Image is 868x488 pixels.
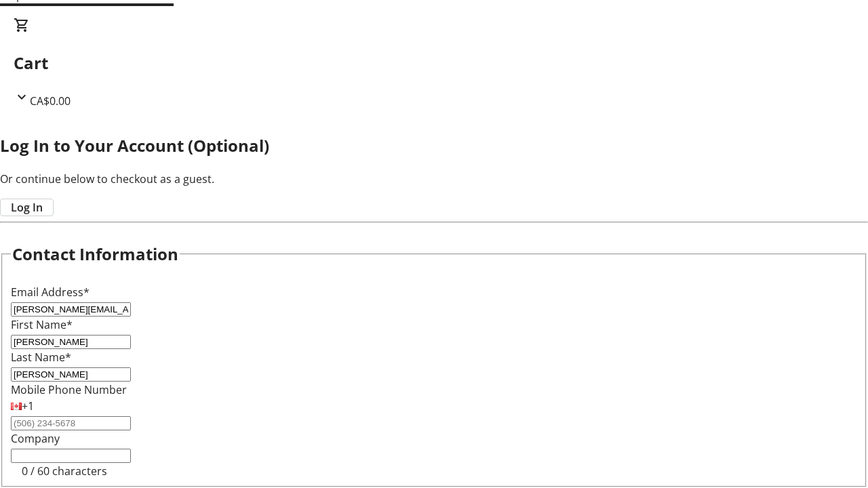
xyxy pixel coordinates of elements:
tr-character-limit: 0 / 60 characters [22,464,107,479]
div: CartCA$0.00 [14,17,854,109]
label: Mobile Phone Number [11,382,127,397]
label: First Name* [11,317,73,332]
label: Email Address* [11,285,90,300]
label: Company [11,431,60,446]
h2: Cart [14,51,854,75]
span: CA$0.00 [30,94,71,108]
input: (506) 234-5678 [11,416,131,430]
span: Log In [11,199,43,216]
h2: Contact Information [12,242,178,266]
label: Last Name* [11,350,71,365]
